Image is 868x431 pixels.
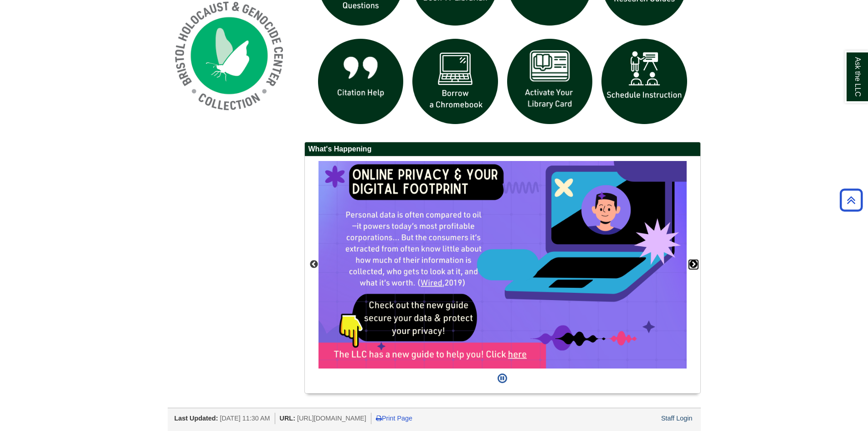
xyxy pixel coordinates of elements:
[309,260,318,269] button: Previous
[837,194,866,206] a: Back to Top
[408,34,503,129] img: Borrow a chromebook icon links to the borrow a chromebook web page
[305,142,700,156] h2: What's Happening
[220,415,270,422] span: [DATE] 11:30 AM
[280,415,295,422] span: URL:
[597,34,692,129] img: For faculty. Schedule Library Instruction icon links to form.
[503,34,597,129] img: activate Library Card icon links to form to activate student ID into library card
[297,415,366,422] span: [URL][DOMAIN_NAME]
[376,415,412,422] a: Print Page
[661,415,693,422] a: Staff Login
[318,161,687,369] div: This box contains rotating images
[376,415,382,421] i: Print Page
[689,260,698,269] button: Next
[313,34,408,129] img: citation help icon links to citation help guide page
[175,415,218,422] span: Last Updated:
[495,369,510,389] button: Pause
